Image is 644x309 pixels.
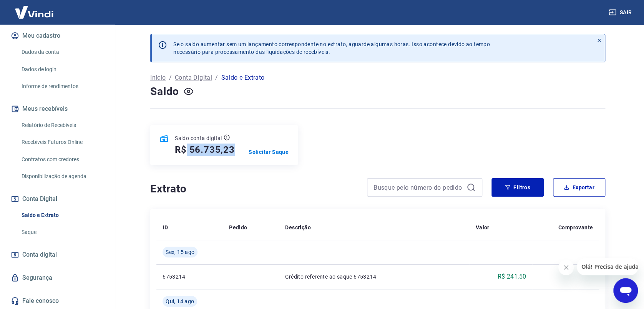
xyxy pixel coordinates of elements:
[166,297,194,305] span: Qui, 14 ago
[229,224,247,231] p: Pedido
[175,73,212,82] a: Conta Digital
[150,73,166,82] a: Início
[249,148,289,156] a: Solicitar Saque
[558,224,593,231] p: Comprovante
[497,272,526,281] p: R$ 241,50
[18,44,106,60] a: Dados da conta
[163,224,168,231] p: ID
[150,84,179,99] h4: Saldo
[9,246,106,263] a: Conta digital
[18,79,106,94] a: Informe de rendimentos
[150,181,358,197] h4: Extrato
[175,134,222,142] p: Saldo conta digital
[285,273,463,281] p: Crédito referente ao saque 6753214
[18,207,106,223] a: Saldo e Extrato
[476,224,490,231] p: Valor
[491,178,544,197] button: Filtros
[18,117,106,133] a: Relatório de Recebíveis
[9,0,59,24] img: Vindi
[5,5,65,12] span: Olá! Precisa de ajuda?
[173,40,490,56] p: Se o saldo aumentar sem um lançamento correspondente no extrato, aguarde algumas horas. Isso acon...
[18,62,106,77] a: Dados de login
[18,134,106,150] a: Recebíveis Futuros Online
[169,73,171,82] p: /
[607,5,635,20] button: Sair
[18,224,106,240] a: Saque
[285,224,311,231] p: Descrição
[163,273,217,281] p: 6753214
[9,190,106,207] button: Conta Digital
[18,169,106,184] a: Disponibilização de agenda
[9,269,106,286] a: Segurança
[9,100,106,117] button: Meus recebíveis
[221,73,264,82] p: Saldo e Extrato
[373,182,463,193] input: Busque pelo número do pedido
[9,27,106,44] button: Meu cadastro
[613,278,638,303] iframe: Botão para abrir a janela de mensagens
[22,249,57,260] span: Conta digital
[166,248,194,256] span: Sex, 15 ago
[558,260,574,275] iframe: Fechar mensagem
[18,152,106,167] a: Contratos com credores
[553,178,605,197] button: Exportar
[215,73,218,82] p: /
[577,258,638,275] iframe: Mensagem da empresa
[175,144,235,156] h5: R$ 56.735,23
